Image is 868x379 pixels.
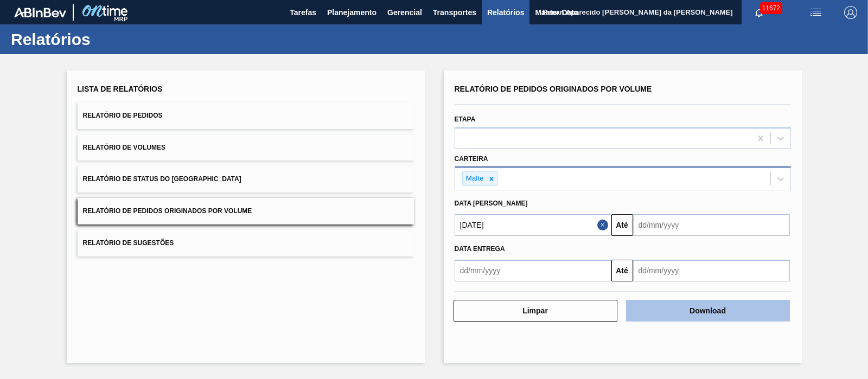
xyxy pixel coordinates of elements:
span: Relatório de Pedidos Originados por Volume [83,207,252,215]
button: Relatório de Sugestões [78,230,414,256]
button: Relatório de Status do [GEOGRAPHIC_DATA] [78,166,414,192]
button: Até [611,214,633,236]
span: Planejamento [327,6,376,19]
input: dd/mm/yyyy [455,260,611,281]
input: dd/mm/yyyy [455,214,611,236]
h1: Relatórios [11,33,203,46]
label: Etapa [455,115,476,123]
button: Notificações [742,5,776,20]
span: Relatório de Status do [GEOGRAPHIC_DATA] [83,175,241,183]
span: Data [PERSON_NAME] [455,200,528,207]
span: Relatório de Pedidos Originados por Volume [455,85,652,93]
button: Relatório de Pedidos [78,102,414,129]
img: Logout [844,6,857,19]
img: userActions [809,6,822,19]
span: Master Data [535,6,578,19]
input: dd/mm/yyyy [633,260,790,281]
button: Relatório de Pedidos Originados por Volume [78,198,414,224]
span: Tarefas [290,6,316,19]
input: dd/mm/yyyy [633,214,790,236]
div: Malte [463,172,486,185]
button: Close [597,214,611,236]
img: TNhmsLtSVTkK8tSr43FrP2fwEKptu5GPRR3wAAAABJRU5ErkJggg== [14,8,66,17]
span: Data entrega [455,245,505,253]
span: Relatórios [487,6,524,19]
span: Relatório de Volumes [83,144,165,151]
span: Relatório de Pedidos [83,112,163,119]
span: Relatório de Sugestões [83,239,174,247]
span: Lista de Relatórios [78,85,163,93]
span: 11672 [760,2,782,14]
label: Carteira [455,155,488,163]
button: Relatório de Volumes [78,134,414,161]
button: Limpar [454,300,617,322]
button: Download [626,300,790,322]
span: Transportes [433,6,476,19]
button: Até [611,260,633,281]
span: Gerencial [387,6,422,19]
